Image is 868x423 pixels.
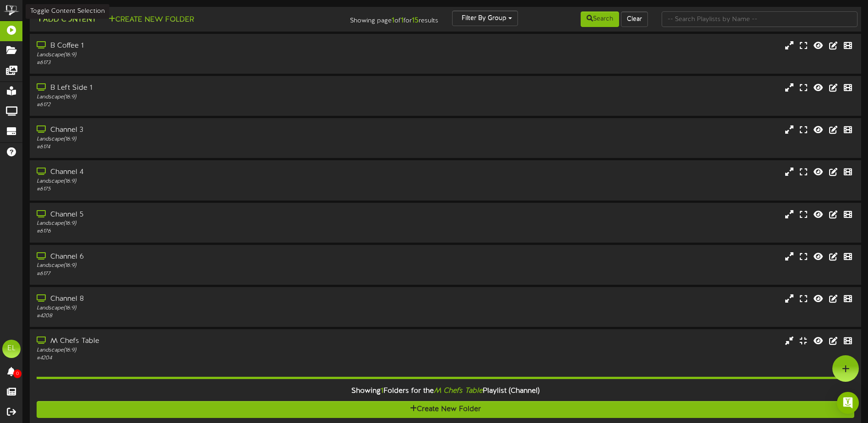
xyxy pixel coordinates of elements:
button: Search [581,11,619,27]
div: M Chefs Table [37,336,369,347]
div: Showing Folders for the Playlist (Channel) [30,381,861,401]
div: EL [2,340,21,358]
strong: 15 [412,16,419,25]
div: Landscape ( 16:9 ) [37,347,369,354]
div: # 6177 [37,270,369,278]
div: Channel 4 [37,167,369,178]
div: Landscape ( 16:9 ) [37,93,369,101]
div: # 4204 [37,354,369,362]
div: Channel 8 [37,294,369,304]
div: Landscape ( 16:9 ) [37,262,369,270]
div: # 6176 [37,228,369,235]
strong: 1 [392,16,394,25]
div: Channel 6 [37,252,369,262]
input: -- Search Playlists by Name -- [662,11,857,27]
div: Landscape ( 16:9 ) [37,304,369,312]
div: # 6175 [37,185,369,193]
div: Channel 3 [37,125,369,136]
div: Landscape ( 16:9 ) [37,220,369,228]
button: Filter By Group [452,11,518,26]
div: Open Intercom Messenger [837,392,859,414]
button: Clear [621,11,648,27]
span: 1 [381,387,383,395]
div: Landscape ( 16:9 ) [37,136,369,143]
button: Create New Folder [106,14,197,26]
div: # 6174 [37,143,369,151]
span: 0 [13,369,22,378]
div: Showing page of for results [306,11,445,26]
div: Landscape ( 16:9 ) [37,178,369,185]
div: Channel 5 [37,210,369,220]
div: Landscape ( 16:9 ) [37,51,369,59]
div: # 6172 [37,101,369,109]
button: Create New Folder [37,401,854,418]
button: Add Content [33,14,99,26]
strong: 1 [401,16,404,25]
i: M Chefs Table [434,387,483,395]
div: # 4208 [37,312,369,320]
div: B Coffee 1 [37,41,369,51]
div: # 6173 [37,59,369,67]
div: B Left Side 1 [37,83,369,93]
